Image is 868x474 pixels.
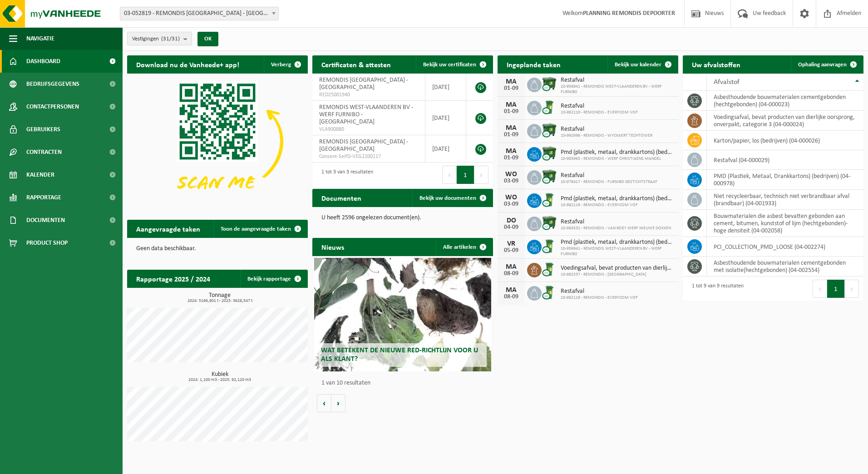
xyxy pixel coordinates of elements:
[561,149,674,156] span: Pmd (plastiek, metaal, drankkartons) (bedrijven)
[319,153,418,160] span: Consent-SelfD-VEG2200117
[542,169,557,184] img: WB-1100-CU
[502,155,520,161] div: 01-09
[423,62,476,68] span: Bekijk uw certificaten
[561,110,638,115] span: 10-982119 - REMONDIS - EVERYCOM VOF
[502,109,520,115] div: 01-09
[26,186,61,209] span: Rapportage
[498,55,570,73] h2: Ingeplande taken
[26,95,79,118] span: Contactpersonen
[827,280,845,298] button: 1
[240,270,307,288] a: Bekijk rapportage
[813,280,827,298] button: Previous
[132,378,308,382] span: 2024: 1,100 m3 - 2025: 92,120 m3
[436,238,492,256] a: Alle artikelen
[502,201,520,207] div: 03-09
[127,270,219,287] h2: Rapportage 2025 / 2024
[561,133,652,138] span: 10-992696 - REMONDIS - WYCKAERT TECHTOWER
[221,226,291,232] span: Toon de aangevraagde taken
[161,36,180,42] count: (31/31)
[502,240,520,247] div: VR
[561,77,674,84] span: Restafval
[120,7,278,20] span: 03-052819 - REMONDIS WEST-VLAANDEREN - OOSTENDE
[707,91,863,111] td: asbesthoudende bouwmaterialen cementgebonden (hechtgebonden) (04-000023)
[707,170,863,190] td: PMD (Plastiek, Metaal, Drankkartons) (bedrijven) (04-000978)
[502,263,520,271] div: MA
[312,55,400,73] h2: Certificaten & attesten
[502,294,520,300] div: 08-09
[319,77,408,91] span: REMONDIS [GEOGRAPHIC_DATA] - [GEOGRAPHIC_DATA]
[416,55,492,74] a: Bekijk uw certificaten
[321,380,488,386] p: 1 van 10 resultaten
[561,103,638,110] span: Restafval
[542,192,557,207] img: WB-0240-CU
[319,91,418,99] span: RED25001940
[502,101,520,109] div: MA
[561,84,674,95] span: 10-956941 - REMONDIS WEST-VLAANDEREN BV - WERF FURNIBO
[561,156,674,162] span: 10-985965 - REMONDIS - WERF CHRISTIAENS MANDEL
[271,62,291,68] span: Verberg
[321,215,484,221] p: U heeft 2596 ongelezen document(en).
[425,101,466,135] td: [DATE]
[561,179,657,185] span: 10-978417 - REMONDIS - FURNIBO GESTICHTSTRAAT
[542,76,557,92] img: WB-1100-CU
[714,79,740,86] span: Afvalstof
[132,32,180,46] span: Vestigingen
[561,218,671,226] span: Restafval
[502,247,520,254] div: 05-09
[26,27,54,50] span: Navigatie
[317,394,331,412] button: Vorige
[136,246,299,252] p: Geen data beschikbaar.
[26,118,60,141] span: Gebruikers
[561,126,652,133] span: Restafval
[561,295,638,301] span: 10-982119 - REMONDIS - EVERYCOM VOF
[412,189,492,207] a: Bekijk uw documenten
[314,258,491,371] a: Wat betekent de nieuwe RED-richtlijn voor u als klant?
[542,285,557,300] img: WB-0240-CU
[321,347,478,363] span: Wat betekent de nieuwe RED-richtlijn voor u als klant?
[419,195,476,201] span: Bekijk uw documenten
[127,74,308,209] img: Download de VHEPlus App
[791,55,863,74] a: Ophaling aanvragen
[502,124,520,132] div: MA
[319,104,413,125] span: REMONDIS WEST-VLAANDEREN BV - WERF FURNIBO - [GEOGRAPHIC_DATA]
[474,166,488,184] button: Next
[502,194,520,201] div: WO
[707,210,863,237] td: bouwmaterialen die asbest bevatten gebonden aan cement, bitumen, kunststof of lijm (hechtgebonden...
[502,132,520,138] div: 01-09
[615,62,661,68] span: Bekijk uw kalender
[213,220,307,238] a: Toon de aangevraagde taken
[502,286,520,294] div: MA
[561,226,671,231] span: 10-984532 - REMONDIS - VAN ROEY WERF NIEUWE DOKKEN
[26,141,62,163] span: Contracten
[542,123,557,138] img: WB-1100-CU
[845,280,859,298] button: Next
[683,55,750,73] h2: Uw afvalstoffen
[425,74,466,101] td: [DATE]
[197,32,218,46] button: OK
[707,257,863,276] td: asbesthoudende bouwmaterialen cementgebonden met isolatie(hechtgebonden) (04-002554)
[502,217,520,224] div: DO
[561,246,674,257] span: 10-956941 - REMONDIS WEST-VLAANDEREN BV - WERF FURNIBO
[687,279,744,299] div: 1 tot 9 van 9 resultaten
[127,55,248,73] h2: Download nu de Vanheede+ app!
[707,131,863,150] td: karton/papier, los (bedrijven) (04-000026)
[542,262,557,277] img: WB-0240-CU
[502,85,520,92] div: 01-09
[319,138,408,153] span: REMONDIS [GEOGRAPHIC_DATA] - [GEOGRAPHIC_DATA]
[502,224,520,231] div: 04-09
[264,55,307,74] button: Verberg
[26,73,79,95] span: Bedrijfsgegevens
[561,288,638,295] span: Restafval
[561,195,674,202] span: Pmd (plastiek, metaal, drankkartons) (bedrijven)
[561,172,657,179] span: Restafval
[798,62,847,68] span: Ophaling aanvragen
[502,78,520,85] div: MA
[331,394,345,412] button: Volgende
[127,32,192,45] button: Vestigingen(31/31)
[317,165,373,185] div: 1 tot 3 van 3 resultaten
[312,189,370,207] h2: Documenten
[502,171,520,178] div: WO
[583,10,675,17] strong: PLANNING REMONDIS DEPOORTER
[561,272,674,277] span: 10-982537 - REMONDIS - [GEOGRAPHIC_DATA]
[132,371,308,382] h3: Kubiek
